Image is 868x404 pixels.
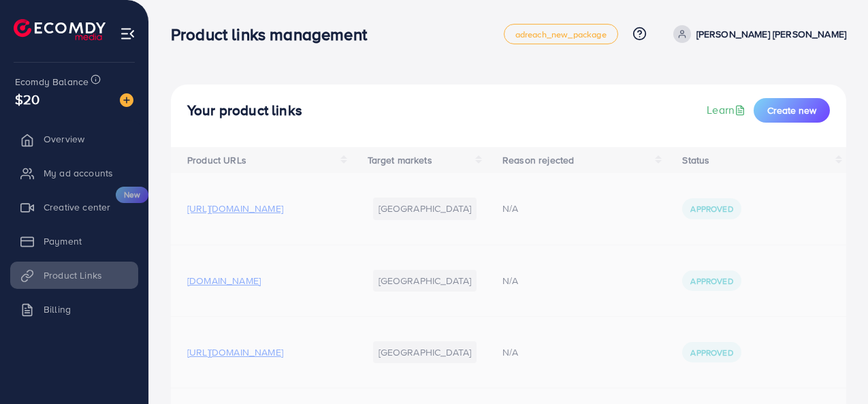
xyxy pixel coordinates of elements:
[120,93,133,107] img: image
[187,102,302,119] h4: Your product links
[515,30,607,39] span: adreach_new_package
[707,102,748,118] a: Learn
[15,75,89,89] span: Ecomdy Balance
[171,25,378,44] h3: Product links management
[504,24,618,44] a: adreach_new_package
[696,26,846,42] p: [PERSON_NAME] [PERSON_NAME]
[15,89,39,109] span: $20
[120,26,135,42] img: menu
[14,19,106,40] img: logo
[767,104,816,117] span: Create new
[668,25,846,43] a: [PERSON_NAME] [PERSON_NAME]
[754,98,830,123] button: Create new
